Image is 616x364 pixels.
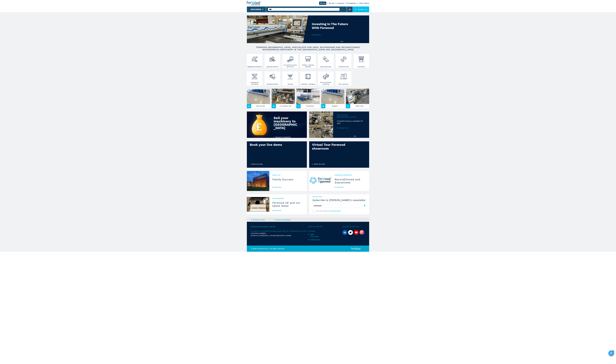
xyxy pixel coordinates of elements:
[308,233,321,238] a: Legal Information
[296,89,320,108] a: Promotions13Promotions
[280,105,291,107] h3: ex customer site
[251,219,274,221] a: Machinery Sold
[338,66,349,68] h3: Production lines
[247,89,270,104] img: New arrivals
[308,239,321,241] a: Cookie policy
[342,226,365,228] span: You can also find us on
[251,54,258,62] img: bordatrici_1.png
[272,178,304,181] h3: Family Success
[321,89,344,104] img: Bargains
[340,54,347,62] img: linee_di_produzione_2.png
[351,247,361,250] img: Ferwood
[346,2,356,4] a: FW Magazine
[274,116,299,130] div: Sell your machinery to [GEOGRAPHIC_DATA]
[274,136,300,138] a: Request an Evaluation
[335,178,366,184] h3: Reconditioned and Guaranteed
[308,226,342,228] span: Terms and Conditions
[287,72,293,80] img: verniciatura_1.png
[251,230,276,232] span: 5b Helios 47 | 3 [PERSON_NAME]
[321,104,325,108] span: 60
[256,105,265,107] h3: New arrivals
[309,160,369,168] a: Watch the video
[300,71,316,85] a: Assembly - packaging
[609,351,613,355] a: sharethis
[321,89,344,108] a: Bargains60Bargains
[267,83,278,85] h3: Sanding machines
[337,127,365,129] a: Discover more
[320,66,331,68] h3: Beam panel saws
[247,89,270,108] a: New arrivals30New arrivals
[356,105,364,107] h3: Show room
[265,54,280,68] a: Squaring machines
[309,112,333,138] img: Complete factory available for sale
[269,72,276,80] img: levigatrici_2.png
[337,2,344,4] a: Company
[312,196,366,198] span: newsletter
[346,104,350,108] span: 37
[247,1,261,5] img: Ferwood
[306,105,314,107] h3: Promotions
[252,232,266,234] span: [PHONE_NUMBER]
[272,174,304,176] span: About us
[296,104,301,108] span: 13
[251,8,261,10] button: Machines
[360,230,364,235] img: Instagram
[354,230,359,235] a: youtube
[316,210,341,211] span: I have read and agreed to the
[247,160,307,168] a: Watch the video
[282,71,298,85] a: Painting
[342,41,343,42] button: 2
[251,72,258,80] img: pressa-strettoia.png
[296,89,320,104] img: Promotions
[287,54,293,62] img: centro_di_lavoro_cnc_2.png
[341,41,342,42] button: 1
[346,89,369,104] img: Show room
[275,219,297,221] a: General catalogue
[265,71,280,85] a: Sanding machines
[251,230,308,232] a: 5b Helios 47 | 3 [PERSON_NAME]| Leeds LS25 2DY | [GEOGRAPHIC_DATA]
[251,226,308,228] span: Ferwood Machinery Limited
[355,8,357,10] img: Contact us
[319,82,333,85] h3: Door and window machining
[312,34,349,36] a: Read More
[272,104,276,108] span: 83
[305,54,311,62] img: foratrici_inseritrici_2.png
[266,66,278,68] h3: Squaring machines
[342,230,347,235] a: linkedin
[247,194,269,214] img: Ferwood UK and our latest News
[305,72,311,80] img: montaggio_imballaggio_2.png
[332,105,338,107] h3: Bargains
[346,89,369,108] a: Show room37Show room
[339,83,349,85] h3: Dust extraction
[340,72,347,80] img: aspirazione_1.png
[247,82,262,85] h3: Pressing and laminating
[301,83,315,85] h3: Assembly - packaging
[608,355,615,363] iframe: Chat
[335,174,366,176] span: Ferwood Approved
[348,230,353,235] a: twitter
[323,54,329,62] img: sezionatrici_2.png
[312,199,366,202] h4: Subscribe to [PERSON_NAME]’s newsletter
[309,171,332,191] img: Reconditioned and Guaranteed
[253,46,363,51] h2: FERWOOD [GEOGRAPHIC_DATA]: SPECIALISTS FOR USED, SECONDHAND AND RECONDITIONED WOODWORKING MACHINE...
[276,230,307,232] span: | Leeds LS25 2DY | [GEOGRAPHIC_DATA]
[335,186,366,188] a: Read More
[251,248,308,250] p: © 2025 Ferwood S.p.A. | All rights reserved.
[247,171,269,191] img: Family Success
[318,71,334,85] a: Door and window machining
[336,54,351,68] a: Production lines
[251,234,291,237] span: [DOMAIN_NAME][EMAIL_ADDRESS][DOMAIN_NAME]
[283,64,297,68] h3: Cnc machine centres and routers
[247,54,262,68] a: Edgebanding machines
[301,64,315,68] h3: Drilling - inserting machines
[272,197,304,200] span: FW MAGAZINE
[359,2,369,4] a: Video Gallery
[272,210,304,211] a: Read More
[251,232,308,234] div: t.
[272,89,295,108] a: ex customer site83ex customer site
[336,71,351,85] a: Dust extraction
[247,15,308,43] img: Investing In The Future With Ferwood
[358,66,365,68] h3: Automation
[361,204,366,208] button: submit-button
[354,54,369,68] a: Automation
